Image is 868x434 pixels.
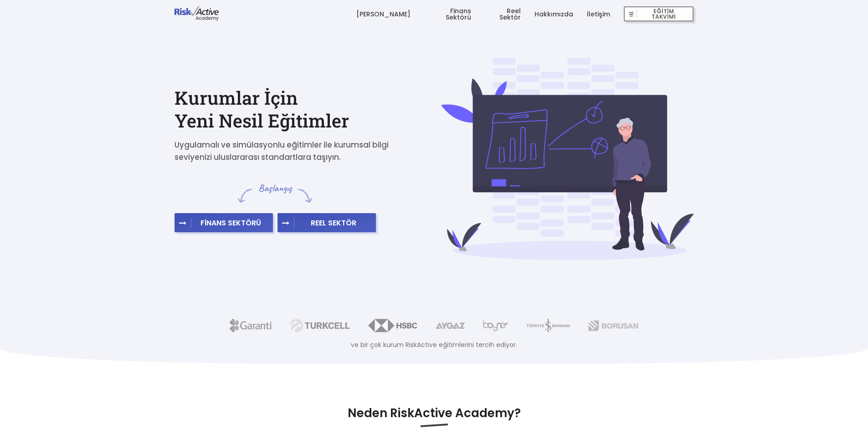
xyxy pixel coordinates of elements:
img: turkcell.png [290,319,350,332]
a: Finans Sektörü [424,0,471,28]
img: garanti.png [230,319,272,332]
a: FİNANS SEKTÖRÜ [175,218,273,228]
a: Reel Sektör [485,0,521,28]
button: REEL SEKTÖR [277,213,376,232]
button: EĞİTİM TAKVİMİ [624,6,693,22]
button: FİNANS SEKTÖRÜ [175,213,273,232]
span: REEL SEKTÖR [294,218,373,227]
img: borusan.png [588,319,638,332]
span: Başlangıç [258,182,292,195]
a: REEL SEKTÖR [277,218,376,228]
span: FİNANS SEKTÖRÜ [191,218,270,227]
p: ve bir çok kurum RiskActive eğitimlerini tercih ediyor. [21,340,847,350]
img: logo-dark.png [175,6,219,21]
p: Uygulamalı ve simülasyonlu eğitimler ile kurumsal bilgi seviyenizi uluslararası standartlara taşı... [175,139,402,163]
a: [PERSON_NAME] [356,0,411,28]
img: aygaz.png [436,319,464,332]
a: İletişim [587,0,610,28]
span: EĞİTİM TAKVİMİ [637,8,690,20]
img: boyner.png [483,319,508,332]
a: EĞİTİM TAKVİMİ [624,0,693,28]
h2: Kurumlar İçin Yeni Nesil Eğitimler [175,87,427,132]
h3: Neden RiskActive Academy? [175,405,694,426]
img: hsbc.png [368,319,417,332]
img: cover-bg-4f0afb8b8e761f0a12b4d1d22ae825fe.svg [441,58,694,260]
a: Hakkımızda [534,0,573,28]
img: isbank.png [526,319,570,332]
